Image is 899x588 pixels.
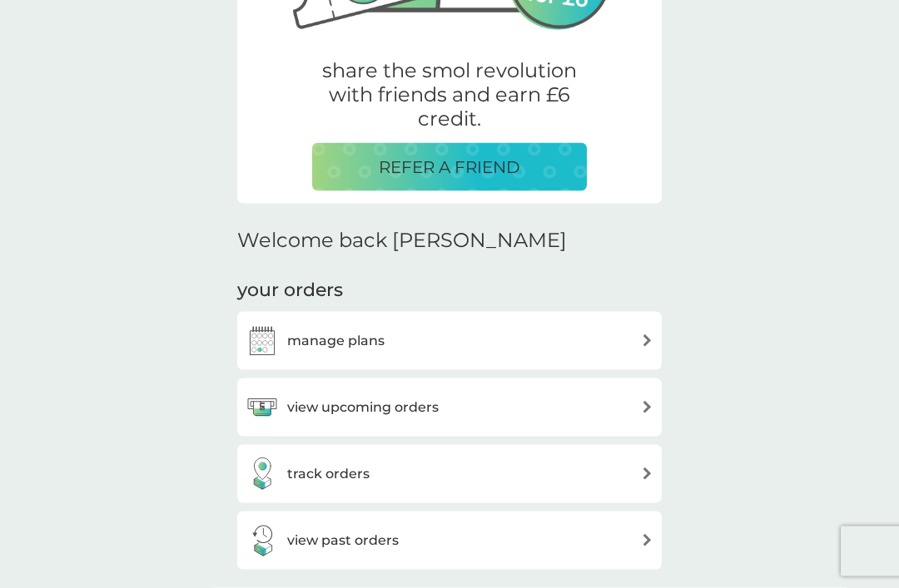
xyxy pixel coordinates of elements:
h3: manage plans [287,330,385,352]
h2: Welcome back [PERSON_NAME] [237,229,567,253]
img: arrow right [641,534,653,546]
button: REFER A FRIEND [312,143,587,191]
h3: view past orders [287,530,399,551]
h3: track orders [287,463,370,485]
img: arrow right [641,334,653,347]
h3: your orders [237,278,343,304]
p: REFER A FRIEND [379,154,520,180]
img: arrow right [641,401,653,413]
p: share the smol revolution with friends and earn £6 credit. [312,59,587,131]
h3: view upcoming orders [287,397,439,418]
img: arrow right [641,467,653,480]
